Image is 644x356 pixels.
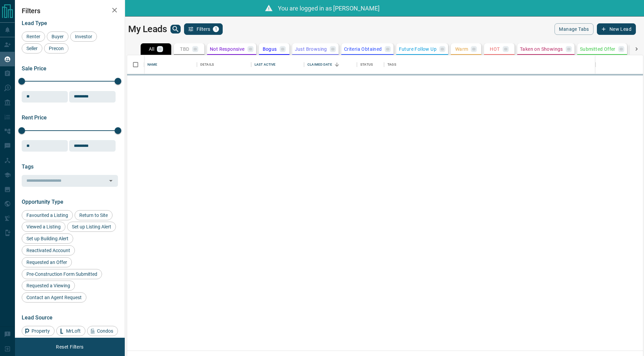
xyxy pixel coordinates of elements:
[22,245,75,255] div: Reactivated Account
[87,326,118,336] div: Condos
[387,55,396,74] div: Tags
[555,23,593,35] button: Manage Tabs
[69,224,114,229] span: Set up Listing Alert
[22,222,65,232] div: Viewed a Listing
[520,47,563,51] p: Taken on Showings
[149,47,154,51] p: All
[384,55,596,74] div: Tags
[307,55,332,74] div: Claimed Date
[73,34,95,39] span: Investor
[147,55,158,74] div: Name
[24,224,63,229] span: Viewed a Listing
[22,43,42,53] div: Seller
[251,55,304,74] div: Last Active
[304,55,357,74] div: Claimed Date
[22,292,86,303] div: Contact an Agent Request
[255,55,276,74] div: Last Active
[399,47,437,51] p: Future Follow Up
[214,27,218,31] span: 1
[24,271,100,277] span: Pre-Construction Form Submitted
[24,34,43,39] span: Renter
[46,46,66,51] span: Precon
[22,326,55,336] div: Property
[22,257,72,267] div: Requested an Offer
[22,233,73,244] div: Set up Building Alert
[360,55,373,74] div: Status
[128,24,167,35] h1: My Leads
[580,47,616,51] p: Submitted Offer
[332,60,342,69] button: Sort
[22,281,75,291] div: Requested a Viewing
[22,20,47,26] span: Lead Type
[22,7,118,15] h2: Filters
[597,23,636,35] button: New Lead
[52,341,88,353] button: Reset Filters
[24,248,73,253] span: Reactivated Account
[22,269,102,279] div: Pre-Construction Form Submitted
[24,236,71,241] span: Set up Building Alert
[278,5,380,12] span: You are logged in as [PERSON_NAME]
[75,210,113,220] div: Return to Site
[70,31,97,42] div: Investor
[67,222,116,232] div: Set up Listing Alert
[95,328,116,334] span: Condos
[490,47,500,51] p: HOT
[22,114,47,121] span: Rent Price
[44,43,68,53] div: Precon
[455,47,468,51] p: Warm
[22,65,46,72] span: Sale Price
[29,328,52,334] span: Property
[22,199,63,205] span: Opportunity Type
[24,283,73,288] span: Requested a Viewing
[357,55,384,74] div: Status
[200,55,214,74] div: Details
[22,163,34,170] span: Tags
[64,328,83,334] span: MrLoft
[210,47,245,51] p: Not Responsive
[56,326,85,336] div: MrLoft
[170,25,181,34] button: search button
[77,213,110,218] span: Return to Site
[24,260,69,265] span: Requested an Offer
[22,314,53,321] span: Lead Source
[22,210,73,220] div: Favourited a Listing
[22,31,45,42] div: Renter
[47,31,68,42] div: Buyer
[197,55,251,74] div: Details
[106,176,116,185] button: Open
[180,47,189,51] p: TBD
[295,47,327,51] p: Just Browsing
[24,295,84,300] span: Contact an Agent Request
[263,47,277,51] p: Bogus
[144,55,197,74] div: Name
[24,46,40,51] span: Seller
[49,34,66,39] span: Buyer
[24,213,71,218] span: Favourited a Listing
[184,23,223,35] button: Filters1
[344,47,382,51] p: Criteria Obtained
